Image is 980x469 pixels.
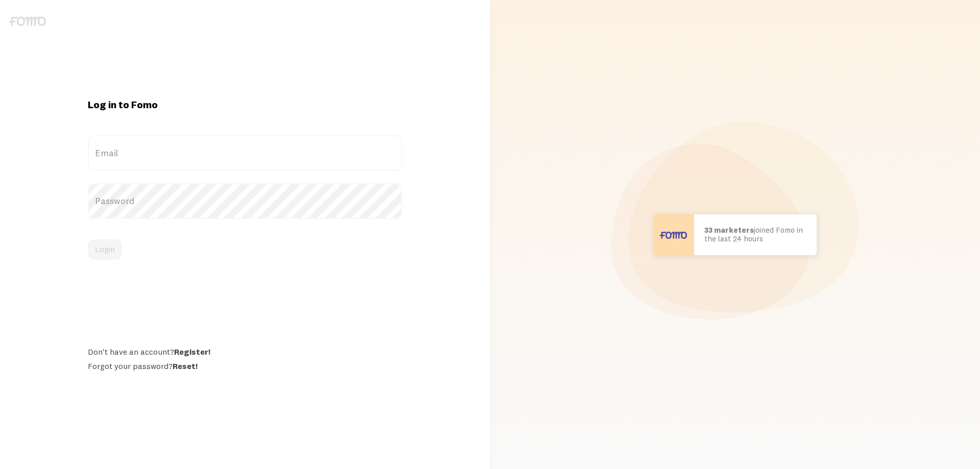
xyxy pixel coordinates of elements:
[704,226,806,243] p: joined Fomo in the last 24 hours
[88,361,402,371] div: Forgot your password?
[88,347,402,357] div: Don't have an account?
[9,16,46,26] img: fomo-logo-gray-b99e0e8ada9f9040e2984d0d95b3b12da0074ffd48d1e5cb62ac37fc77b0b268.svg
[173,361,198,371] a: Reset!
[704,225,754,235] b: 33 marketers
[653,214,694,255] img: User avatar
[88,98,402,111] h1: Log in to Fomo
[88,183,402,219] label: Password
[174,347,210,357] a: Register!
[88,135,402,171] label: Email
